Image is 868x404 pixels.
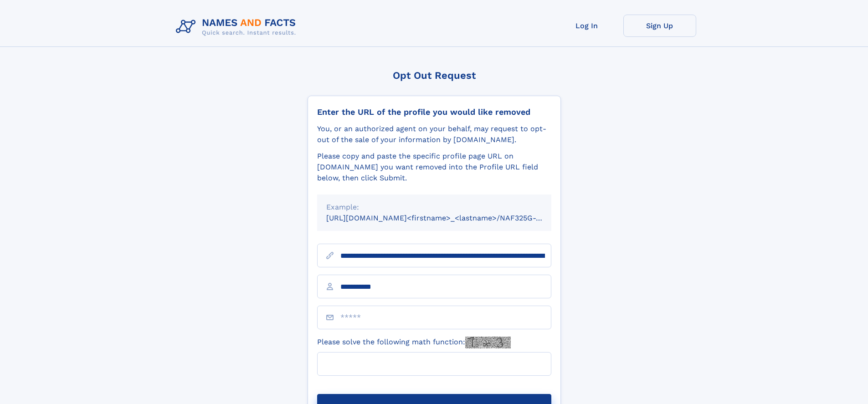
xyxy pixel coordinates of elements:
img: Logo Names and Facts [172,15,303,39]
div: Opt Out Request [308,70,561,81]
div: Please copy and paste the specific profile page URL on [DOMAIN_NAME] you want removed into the Pr... [317,151,551,184]
small: [URL][DOMAIN_NAME]<firstname>_<lastname>/NAF325G-xxxxxxxx [326,214,569,222]
div: Example: [326,202,542,213]
div: You, or an authorized agent on your behalf, may request to opt-out of the sale of your informatio... [317,123,551,145]
div: Enter the URL of the profile you would like removed [317,107,551,117]
label: Please solve the following math function: [317,337,511,348]
a: Log In [550,15,623,37]
a: Sign Up [623,15,696,37]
